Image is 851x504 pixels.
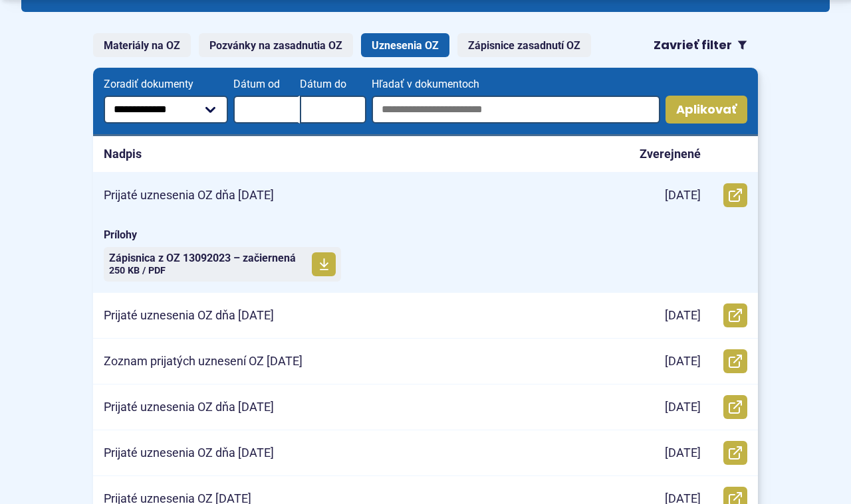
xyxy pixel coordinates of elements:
[104,188,274,203] p: Prijaté uznesenia OZ dňa [DATE]
[640,147,701,162] p: Zverejnené
[104,78,228,90] span: Zoradiť dokumenty
[104,228,747,242] span: Prílohy
[643,33,758,57] button: Zavrieť filter
[109,265,166,276] span: 250 KB / PDF
[109,253,296,264] span: Zápisnica z OZ 13092023 – začiernená
[104,96,228,124] select: Zoradiť dokumenty
[665,446,701,461] p: [DATE]
[665,354,701,369] p: [DATE]
[104,354,303,369] p: Zoznam prijatých uznesení OZ [DATE]
[665,308,701,323] p: [DATE]
[372,78,660,90] span: Hľadať v dokumentoch
[300,78,366,90] span: Dátum do
[93,33,191,57] a: Materiály na OZ
[457,33,591,57] a: Zápisnice zasadnutí OZ
[666,96,747,124] button: Aplikovať
[104,446,274,461] p: Prijaté uznesenia OZ dňa [DATE]
[300,96,366,124] input: Dátum do
[361,33,449,57] a: Uznesenia OZ
[233,96,300,124] input: Dátum od
[665,400,701,415] p: [DATE]
[104,308,274,323] p: Prijaté uznesenia OZ dňa [DATE]
[654,38,732,53] span: Zavrieť filter
[665,188,701,203] p: [DATE]
[104,247,341,282] a: Zápisnica z OZ 13092023 – začiernená 250 KB / PDF
[104,147,142,162] p: Nadpis
[104,400,274,415] p: Prijaté uznesenia OZ dňa [DATE]
[199,33,353,57] a: Pozvánky na zasadnutia OZ
[372,96,660,124] input: Hľadať v dokumentoch
[233,78,300,90] span: Dátum od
